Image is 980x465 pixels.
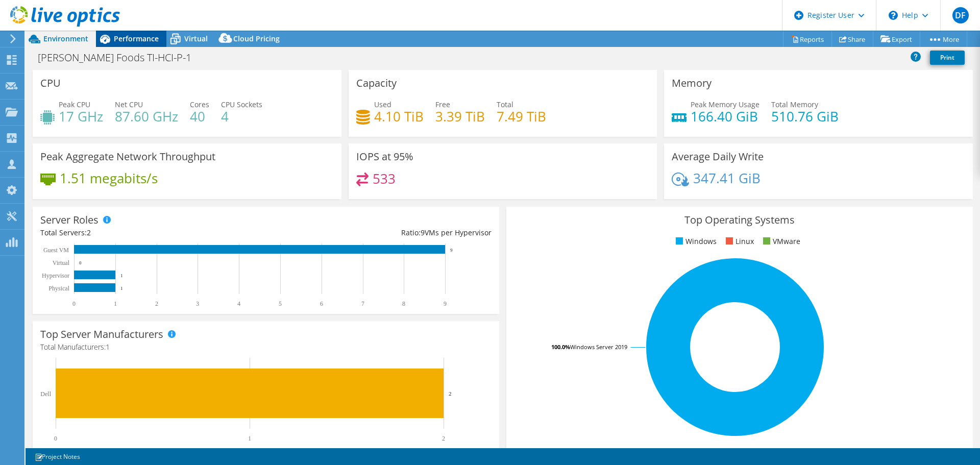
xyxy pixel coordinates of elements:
h4: 3.39 TiB [435,111,485,122]
span: DF [952,7,969,23]
text: 4 [237,300,240,307]
h4: 1.51 megabits/s [60,173,158,184]
h3: Capacity [356,78,397,89]
h3: IOPS at 95% [356,151,413,162]
a: Reports [783,31,832,47]
text: 8 [402,300,405,307]
span: Used [374,100,391,109]
text: 2 [442,435,445,442]
h3: Peak Aggregate Network Throughput [40,151,215,162]
div: Total Servers: [40,227,266,238]
a: Export [873,31,920,47]
text: 3 [196,300,199,307]
text: 0 [54,435,57,442]
text: 2 [449,390,452,397]
h3: Server Roles [40,214,99,226]
text: Hypervisor [42,272,69,279]
text: Guest VM [43,247,69,254]
text: 1 [248,435,251,442]
text: Physical [48,285,69,292]
h4: Total Manufacturers: [40,341,492,353]
text: 5 [279,300,282,307]
h3: Top Operating Systems [514,214,965,226]
span: Peak CPU [59,100,90,109]
h3: Average Daily Write [672,151,764,162]
h4: 510.76 GiB [771,111,839,122]
text: 9 [450,248,453,253]
a: Share [831,31,873,47]
text: 0 [72,300,76,307]
h4: 347.41 GiB [693,173,761,184]
span: Environment [43,34,88,43]
text: Virtual [53,259,70,266]
text: 6 [320,300,323,307]
li: Windows [673,236,717,247]
tspan: 100.0% [551,343,570,351]
span: 9 [421,228,425,237]
h3: Top Server Manufacturers [40,329,163,340]
a: Project Notes [28,450,87,463]
span: 1 [106,342,110,352]
text: 1 [120,273,123,278]
text: Dell [40,390,51,398]
text: 1 [120,286,123,291]
h4: 17 GHz [59,111,103,122]
h4: 4 [221,111,262,122]
h1: [PERSON_NAME] Foods TI-HCI-P-1 [33,52,207,63]
h4: 166.40 GiB [691,111,759,122]
h4: 7.49 TiB [497,111,546,122]
span: Cores [190,100,209,109]
li: VMware [761,236,800,247]
h4: 87.60 GHz [115,111,178,122]
span: 2 [87,228,91,237]
div: Ratio: VMs per Hypervisor [266,227,492,238]
a: Print [930,51,965,65]
text: 2 [155,300,158,307]
h4: 40 [190,111,209,122]
text: 1 [114,300,117,307]
li: Linux [723,236,754,247]
tspan: Windows Server 2019 [570,343,627,351]
svg: \n [889,11,898,20]
h3: Memory [672,78,712,89]
span: Total [497,100,513,109]
text: 9 [444,300,447,307]
h3: CPU [40,78,61,89]
text: 0 [79,260,82,265]
text: 7 [361,300,364,307]
h4: 533 [373,173,396,184]
span: Total Memory [771,100,818,109]
span: Performance [114,34,159,43]
span: Virtual [184,34,208,43]
a: More [920,31,967,47]
h4: 4.10 TiB [374,111,424,122]
span: Net CPU [115,100,143,109]
span: Cloud Pricing [233,34,280,43]
span: Peak Memory Usage [691,100,759,109]
span: CPU Sockets [221,100,262,109]
span: Free [435,100,450,109]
